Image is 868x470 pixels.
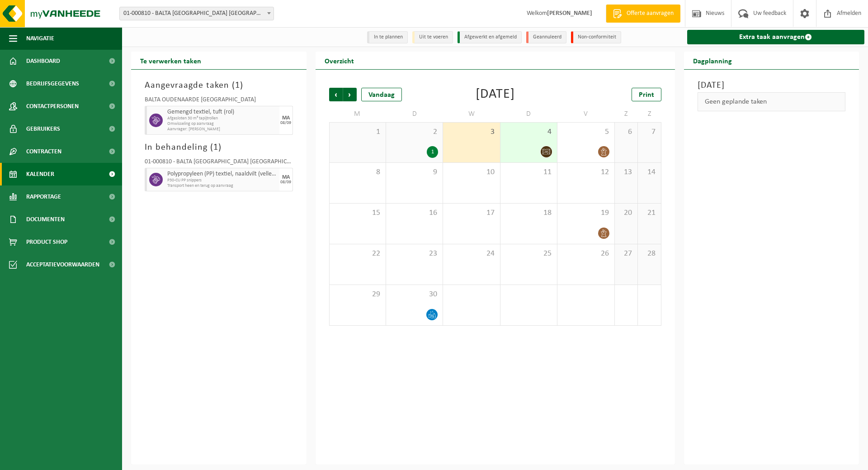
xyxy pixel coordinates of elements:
span: Product Shop [26,231,67,253]
span: 15 [334,208,381,218]
span: Contracten [26,140,61,163]
span: 14 [642,167,656,177]
span: Gebruikers [26,118,60,140]
div: MA [282,115,290,121]
span: 28 [642,249,656,259]
span: 27 [619,249,633,259]
h3: Aangevraagde taken ( ) [145,79,293,92]
span: 10 [448,167,495,177]
span: Documenten [26,208,65,231]
td: Z [615,106,638,122]
div: Geen geplande taken [698,92,846,111]
td: D [386,106,443,122]
td: M [329,106,386,122]
div: 01-000810 - BALTA [GEOGRAPHIC_DATA] [GEOGRAPHIC_DATA] - [GEOGRAPHIC_DATA] [145,159,293,168]
span: 7 [642,127,656,137]
span: Vorige [329,88,343,101]
span: 26 [562,249,609,259]
span: 01-000810 - BALTA OUDENAARDE NV - OUDENAARDE [119,7,274,20]
a: Offerte aanvragen [606,5,680,23]
div: MA [282,175,290,180]
span: 29 [334,290,381,299]
div: 1 [427,146,438,158]
span: 17 [448,208,495,218]
h3: In behandeling ( ) [145,141,293,154]
li: Uit te voeren [412,31,453,43]
span: Dashboard [26,50,60,72]
span: 4 [505,127,552,137]
span: Bedrijfsgegevens [26,72,79,95]
h2: Dagplanning [684,52,741,69]
span: 9 [391,167,438,177]
td: V [557,106,614,122]
span: Aanvrager: [PERSON_NAME] [167,127,277,132]
span: Offerte aanvragen [624,9,676,18]
span: 13 [619,167,633,177]
span: Polypropyleen (PP) textiel, naaldvilt (vellen / linten) [167,171,277,178]
span: 22 [334,249,381,259]
h3: [DATE] [698,79,846,92]
span: Volgende [343,88,357,101]
span: 12 [562,167,609,177]
span: Print [639,91,654,99]
span: Omwisseling op aanvraag [167,121,277,127]
td: D [500,106,557,122]
span: 18 [505,208,552,218]
span: 24 [448,249,495,259]
span: 30 [391,290,438,299]
span: 1 [334,127,381,137]
span: P30-CU PP snippers [167,178,277,183]
span: Afgesloten 30 m³ tapijtrollen [167,116,277,121]
span: 8 [334,167,381,177]
span: 20 [619,208,633,218]
span: Navigatie [26,27,54,50]
li: Geannuleerd [526,31,566,43]
span: 16 [391,208,438,218]
li: In te plannen [367,31,408,43]
span: 01-000810 - BALTA OUDENAARDE NV - OUDENAARDE [120,7,274,20]
a: Print [632,88,661,101]
span: 21 [642,208,656,218]
div: 08/09 [280,180,291,185]
li: Non-conformiteit [571,31,621,43]
td: Z [638,106,661,122]
span: 1 [213,143,218,152]
strong: [PERSON_NAME] [547,10,592,17]
div: Vandaag [361,88,402,101]
h2: Overzicht [316,52,363,69]
div: BALTA OUDENAARDE [GEOGRAPHIC_DATA] [145,97,293,106]
li: Afgewerkt en afgemeld [458,31,522,43]
span: 6 [619,127,633,137]
span: 23 [391,249,438,259]
span: Acceptatievoorwaarden [26,253,99,276]
h2: Te verwerken taken [131,52,210,69]
span: 3 [448,127,495,137]
div: 08/09 [280,121,291,125]
span: Contactpersonen [26,95,79,118]
span: 25 [505,249,552,259]
td: W [443,106,500,122]
span: Kalender [26,163,54,185]
span: 19 [562,208,609,218]
div: [DATE] [476,88,515,101]
span: 5 [562,127,609,137]
span: Rapportage [26,185,61,208]
span: 11 [505,167,552,177]
span: Gemengd textiel, tuft (rol) [167,109,277,116]
span: 2 [391,127,438,137]
a: Extra taak aanvragen [687,30,865,44]
span: 1 [235,81,240,90]
span: Transport heen en terug op aanvraag [167,183,277,189]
